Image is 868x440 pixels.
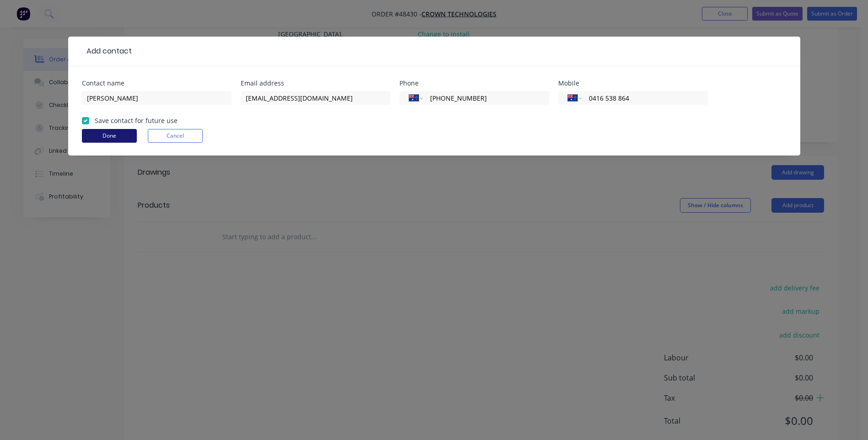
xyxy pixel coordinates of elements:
button: Cancel [148,129,203,143]
div: Contact name [82,80,232,86]
label: Save contact for future use [95,116,178,125]
div: Mobile [558,80,708,86]
div: Email address [241,80,390,86]
button: Done [82,129,137,143]
div: Phone [399,80,549,86]
div: Add contact [82,46,132,57]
